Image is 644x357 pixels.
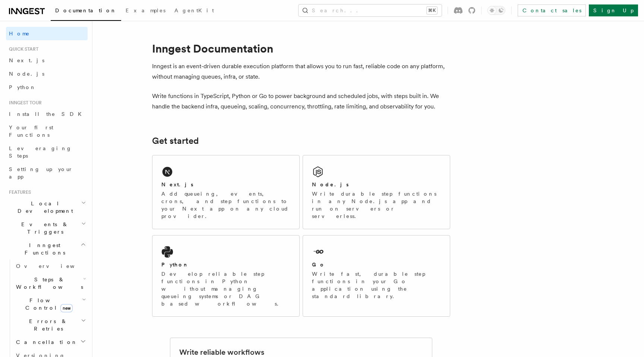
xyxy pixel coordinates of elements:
[9,71,44,77] span: Node.js
[170,2,218,20] a: AgentKit
[589,4,638,16] a: Sign Up
[312,190,441,220] p: Write durable step functions in any Node.js app and run on servers or serverless.
[6,100,42,106] span: Inngest tour
[161,261,189,268] h2: Python
[312,261,325,268] h2: Go
[6,221,81,236] span: Events & Triggers
[152,136,199,146] a: Get started
[9,166,73,180] span: Setting up your app
[13,273,88,294] button: Steps & Workflows
[6,121,88,142] a: Your first Functions
[303,155,450,229] a: Node.jsWrite durable step functions in any Node.js app and run on servers or serverless.
[518,4,586,16] a: Contact sales
[9,124,53,138] span: Your first Functions
[6,142,88,162] a: Leveraging Steps
[13,297,82,312] span: Flow Control
[6,67,88,80] a: Node.js
[13,259,88,273] a: Overview
[6,218,88,238] button: Events & Triggers
[6,189,31,195] span: Features
[13,317,81,332] span: Errors & Retries
[9,84,36,90] span: Python
[6,54,88,67] a: Next.js
[13,315,88,335] button: Errors & Retries
[51,2,121,21] a: Documentation
[174,7,214,13] span: AgentKit
[13,338,78,346] span: Cancellation
[303,235,450,317] a: GoWrite fast, durable step functions in your Go application using the standard library.
[161,181,193,188] h2: Next.js
[161,270,290,307] p: Develop reliable step functions in Python without managing queueing systems or DAG based workflows.
[152,91,450,112] p: Write functions in TypeScript, Python or Go to power background and scheduled jobs, with steps bu...
[126,7,165,13] span: Examples
[60,304,73,312] span: new
[16,263,93,269] span: Overview
[9,111,86,117] span: Install the SDK
[6,27,88,40] a: Home
[9,145,72,159] span: Leveraging Steps
[55,7,117,13] span: Documentation
[6,241,80,256] span: Inngest Functions
[152,155,300,229] a: Next.jsAdd queueing, events, crons, and step functions to your Next app on any cloud provider.
[9,57,44,63] span: Next.js
[487,6,505,15] button: Toggle dark mode
[121,2,170,20] a: Examples
[312,181,349,188] h2: Node.js
[6,107,88,121] a: Install the SDK
[13,335,88,349] button: Cancellation
[152,61,450,82] p: Inngest is an event-driven durable execution platform that allows you to run fast, reliable code ...
[161,190,290,220] p: Add queueing, events, crons, and step functions to your Next app on any cloud provider.
[152,42,450,55] h1: Inngest Documentation
[6,238,88,259] button: Inngest Functions
[9,30,30,37] span: Home
[6,46,38,52] span: Quick start
[299,4,442,16] button: Search...⌘K
[6,197,88,218] button: Local Development
[13,294,88,315] button: Flow Controlnew
[6,200,81,215] span: Local Development
[427,7,437,14] kbd: ⌘K
[312,270,441,300] p: Write fast, durable step functions in your Go application using the standard library.
[6,80,88,94] a: Python
[152,235,300,317] a: PythonDevelop reliable step functions in Python without managing queueing systems or DAG based wo...
[6,162,88,183] a: Setting up your app
[13,276,83,291] span: Steps & Workflows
